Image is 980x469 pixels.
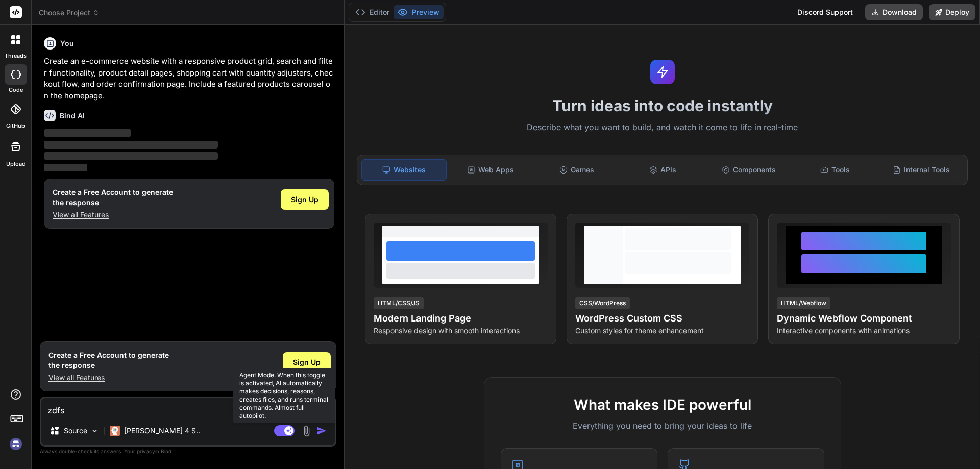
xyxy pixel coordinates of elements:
h6: You [60,38,74,48]
div: Internal Tools [879,159,963,181]
span: Choose Project [39,8,100,18]
div: HTML/CSS/JS [374,297,424,309]
button: Download [865,4,923,20]
p: Create an e-commerce website with a responsive product grid, search and filter functionality, pro... [44,56,334,102]
span: Sign Up [293,357,321,367]
button: Deploy [929,4,975,20]
div: CSS/WordPress [575,297,630,309]
h2: What makes IDE powerful [501,394,824,415]
p: Describe what you want to build, and watch it come to life in real-time [351,121,974,134]
span: Sign Up [291,194,318,205]
div: HTML/Webflow [777,297,830,309]
span: privacy [137,448,155,454]
p: View all Features [53,210,173,220]
img: Pick Models [90,427,99,435]
div: Web Apps [449,159,533,181]
textarea: zdfs [41,398,335,416]
div: Tools [793,159,877,181]
div: APIs [621,159,705,181]
p: Everything you need to bring your ideas to life [501,419,824,432]
div: Components [707,159,791,181]
h1: Turn ideas into code instantly [351,96,974,115]
div: Games [535,159,619,181]
button: Preview [394,5,444,19]
img: attachment [301,425,312,437]
p: Source [64,426,87,436]
span: ‌ [44,152,218,160]
img: Claude 4 Sonnet [110,426,120,436]
div: Websites [361,159,447,181]
div: Discord Support [791,4,859,20]
button: Agent Mode. When this toggle is activated, AI automatically makes decisions, reasons, creates fil... [272,425,297,437]
img: signin [7,435,24,453]
h4: WordPress Custom CSS [575,311,749,326]
label: Upload [6,160,26,168]
h6: Bind AI [60,111,85,121]
img: icon [316,426,327,436]
p: Always double-check its answers. Your in Bind [40,447,336,456]
span: ‌ [44,164,87,171]
p: Custom styles for theme enhancement [575,326,749,336]
label: GitHub [6,121,25,130]
h4: Dynamic Webflow Component [777,311,951,326]
p: Responsive design with smooth interactions [374,326,548,336]
h1: Create a Free Account to generate the response [53,187,173,208]
p: [PERSON_NAME] 4 S.. [124,426,200,436]
p: View all Features [48,373,169,383]
label: code [9,86,23,94]
span: ‌ [44,129,131,137]
h4: Modern Landing Page [374,311,548,326]
button: Editor [351,5,394,19]
p: Interactive components with animations [777,326,951,336]
label: threads [5,52,27,60]
h1: Create a Free Account to generate the response [48,350,169,371]
span: ‌ [44,141,218,149]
